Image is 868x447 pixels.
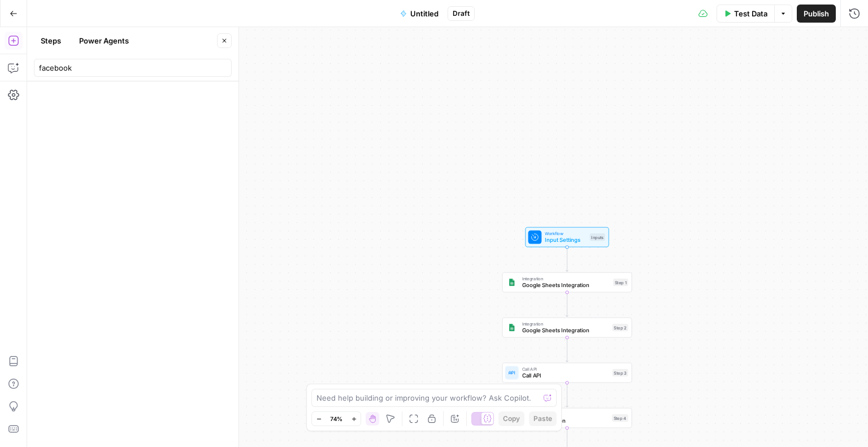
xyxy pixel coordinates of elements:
img: Group%201%201.png [507,323,516,332]
g: Edge from step_2 to step_3 [566,337,568,362]
div: IntegrationGoogle Sheets IntegrationStep 1 [502,272,632,293]
span: Google Sheets Integration [522,281,610,289]
button: Copy [498,411,524,426]
span: Integration [522,411,609,418]
span: Test Data [734,8,767,19]
span: Call API [522,371,609,380]
button: Paste [529,411,557,426]
button: Steps [34,32,68,50]
span: Copy [503,414,520,424]
button: Test Data [717,5,774,23]
span: Untitled [410,8,439,19]
button: Untitled [393,5,445,23]
div: Step 2 [612,324,628,331]
span: Call API [522,366,609,372]
span: Google Sheets Integration [522,326,609,335]
input: Search steps [39,62,227,73]
div: Inputs [589,233,605,241]
span: Paste [533,414,552,424]
div: IntegrationGmail IntegrationStep 4 [502,408,632,428]
g: Edge from start to step_1 [566,247,568,271]
span: Integration [522,320,609,327]
g: Edge from step_3 to step_4 [566,383,568,407]
div: Step 4 [612,414,628,422]
g: Edge from step_1 to step_2 [566,292,568,316]
span: Publish [804,8,829,19]
div: WorkflowInput SettingsInputs [502,227,632,248]
div: IntegrationGoogle Sheets IntegrationStep 2 [502,318,632,338]
span: Input Settings [545,236,586,244]
span: Gmail Integration [522,416,609,425]
span: Workflow [545,230,586,237]
div: Step 1 [613,279,628,286]
div: Step 3 [612,369,628,376]
div: Call APICall APIStep 3 [502,363,632,383]
button: Power Agents [72,32,136,50]
span: 74% [330,414,342,423]
img: Group%201%201.png [507,278,516,287]
span: Integration [522,275,610,282]
span: Draft [453,8,470,19]
button: Publish [797,5,836,23]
